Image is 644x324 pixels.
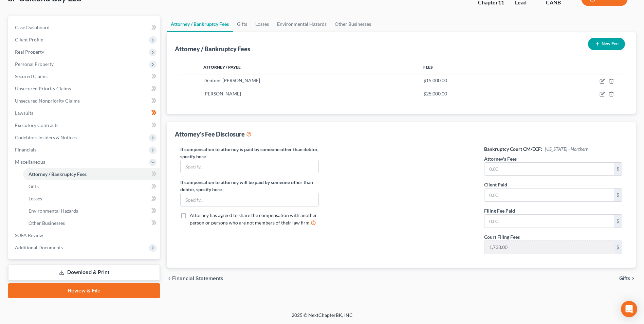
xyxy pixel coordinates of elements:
a: Review & File [8,283,160,298]
span: Codebtors Insiders & Notices [15,134,77,140]
i: chevron_right [630,276,636,281]
a: Secured Claims [10,70,160,83]
span: Fees [423,65,433,70]
input: Specify... [181,193,318,206]
input: 0.00 [484,215,614,228]
span: Client Profile [15,37,43,42]
a: Gifts [23,180,160,193]
button: Gifts chevron_right [619,276,636,281]
span: Case Dashboard [15,24,50,30]
input: 0.00 [484,188,614,201]
h6: Bankruptcy Court CM/ECF: [484,146,622,152]
span: Lawsuits [15,110,33,116]
label: Court Filing Fees [484,233,520,240]
span: Gifts [619,276,630,281]
a: Other Businesses [331,16,375,32]
button: chevron_left Financial Statements [167,276,223,281]
a: Unsecured Priority Claims [10,83,160,95]
div: Open Intercom Messenger [621,301,637,317]
span: $15,000.00 [423,77,447,83]
span: Other Businesses [29,220,65,226]
span: Financials [15,147,36,152]
a: Losses [23,193,160,205]
span: Executory Contracts [15,122,58,128]
a: Environmental Hazards [273,16,331,32]
span: Real Property [15,49,44,55]
span: Dentons [PERSON_NAME] [203,77,260,83]
span: Gifts [29,183,39,189]
a: Other Businesses [23,217,160,229]
label: If compensation to attorney is paid by someone other than debtor, specify here [180,146,318,160]
input: Specify... [181,160,318,173]
span: Attorney has agreed to share the compensation with another person or persons who are not members ... [190,212,317,226]
input: 0.00 [484,163,614,176]
span: SOFA Review [15,232,43,238]
a: Attorney / Bankruptcy Fees [167,16,233,32]
span: Additional Documents [15,245,63,250]
label: Attorney's Fees [484,155,517,162]
div: $ [614,163,622,176]
span: Secured Claims [15,73,48,79]
span: Losses [29,196,42,201]
a: Gifts [233,16,251,32]
a: Executory Contracts [10,119,160,131]
span: Attorney / Payee [203,65,241,70]
span: Financial Statements [172,276,223,281]
i: chevron_left [167,276,172,281]
span: Miscellaneous [15,159,45,165]
a: Attorney / Bankruptcy Fees [23,168,160,180]
label: Filing Fee Paid [484,207,515,214]
div: $ [614,241,622,254]
label: If compensation to attorney will be paid by someone other than debtor, specify here [180,179,318,193]
span: Unsecured Nonpriority Claims [15,98,80,104]
div: Attorney / Bankruptcy Fees [175,45,250,53]
button: New Fee [588,38,625,50]
a: Losses [251,16,273,32]
span: [US_STATE] - Northern [545,146,588,152]
a: Case Dashboard [10,21,160,34]
div: $ [614,215,622,228]
span: Personal Property [15,61,54,67]
a: Environmental Hazards [23,205,160,217]
div: $ [614,188,622,201]
a: SOFA Review [10,229,160,241]
a: Download & Print [8,265,160,281]
span: $25,000.00 [423,91,447,96]
label: Client Paid [484,181,507,188]
div: 2025 © NextChapterBK, INC [129,312,516,324]
div: Attorney's Fee Disclosure [175,130,252,138]
span: Attorney / Bankruptcy Fees [29,171,87,177]
span: [PERSON_NAME] [203,91,241,96]
input: 0.00 [484,241,614,254]
span: Unsecured Priority Claims [15,86,71,91]
a: Lawsuits [10,107,160,119]
a: Unsecured Nonpriority Claims [10,95,160,107]
span: Environmental Hazards [29,208,78,214]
